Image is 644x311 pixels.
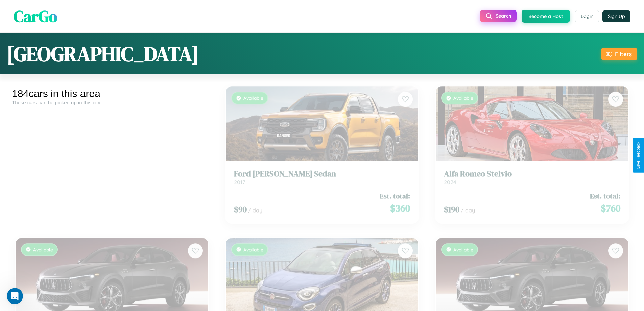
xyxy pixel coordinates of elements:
[12,99,212,105] div: These cars can be picked up in this city.
[590,186,620,196] span: Est. total:
[7,40,199,68] h1: [GEOGRAPHIC_DATA]
[444,174,456,181] span: 2024
[243,91,263,96] span: Available
[601,48,637,60] button: Filters
[444,199,459,210] span: $ 190
[461,202,475,209] span: / day
[243,242,263,248] span: Available
[234,174,245,181] span: 2017
[234,164,410,174] h3: Ford [PERSON_NAME] Sedan
[480,10,517,22] button: Search
[33,242,53,248] span: Available
[601,197,620,210] span: $ 760
[615,50,632,58] div: Filters
[14,5,57,27] span: CarGo
[7,288,23,304] iframe: Intercom live chat
[522,10,570,23] button: Become a Host
[636,142,641,169] div: Give Feedback
[234,164,410,181] a: Ford [PERSON_NAME] Sedan2017
[380,186,410,196] span: Est. total:
[453,242,473,248] span: Available
[444,164,620,174] h3: Alfa Romeo Stelvio
[12,88,212,99] div: 184 cars in this area
[248,202,262,209] span: / day
[390,197,410,210] span: $ 360
[575,10,599,22] button: Login
[453,91,473,96] span: Available
[234,199,247,210] span: $ 90
[602,10,630,22] button: Sign Up
[496,13,511,19] span: Search
[444,164,620,181] a: Alfa Romeo Stelvio2024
